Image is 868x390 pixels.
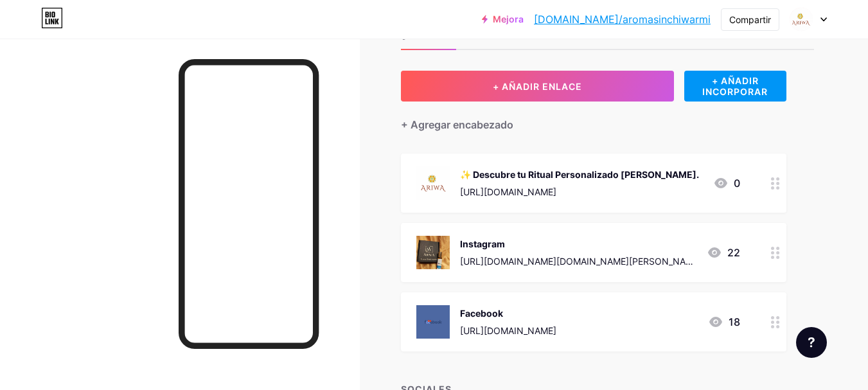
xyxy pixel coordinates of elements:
a: [DOMAIN_NAME]/aromasinchiwarmi [534,12,711,27]
font: + Agregar encabezado [401,118,513,131]
font: Mejora [493,13,524,24]
font: [URL][DOMAIN_NAME] [460,325,556,336]
font: + AÑADIR ENLACE [493,81,582,92]
font: Facebook [460,308,503,319]
font: + AÑADIR INCORPORAR [702,75,768,97]
font: 0 [734,177,740,190]
img: ✨ Momento Zen [416,166,450,200]
font: [URL][DOMAIN_NAME] [460,186,556,197]
font: 22 [727,246,740,259]
font: ✨ Descubre tu Ritual Personalizado [PERSON_NAME]. [460,169,699,180]
font: Instagram [460,238,505,249]
font: 18 [729,315,740,328]
font: Compartir [729,14,771,25]
button: + AÑADIR ENLACE [401,71,674,102]
font: [DOMAIN_NAME]/aromasinchiwarmi [534,13,711,26]
img: Candy Vela [789,7,813,31]
img: Facebook [416,305,450,339]
font: [URL][DOMAIN_NAME][DOMAIN_NAME][PERSON_NAME] [460,256,693,280]
img: Instagram [416,236,450,269]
